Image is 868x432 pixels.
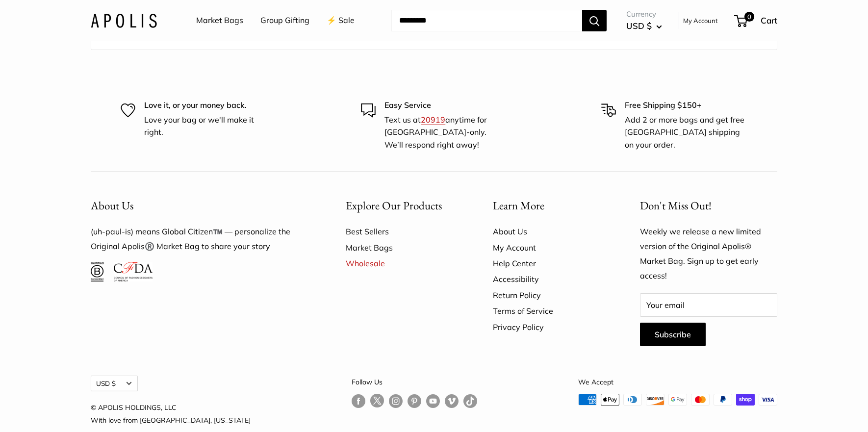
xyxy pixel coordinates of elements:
[735,13,777,28] a: 0 Cart
[370,394,384,411] a: Follow us on Twitter
[144,114,267,139] p: Love your bag or we'll make it right.
[421,115,445,125] a: 20919
[144,99,267,112] p: Love it, or your money back.
[493,319,606,335] a: Privacy Policy
[346,255,459,271] a: Wholesale
[626,21,652,31] span: USD $
[91,225,311,254] p: (uh-paul-is) means Global Citizen™️ — personalize the Original Apolis®️ Market Bag to share your ...
[346,196,459,215] button: Explore Our Products
[493,240,606,255] a: My Account
[493,224,606,239] a: About Us
[91,401,251,427] p: © APOLIS HOLDINGS, LLC With love from [GEOGRAPHIC_DATA], [US_STATE]
[582,10,607,31] button: Search
[196,13,243,28] a: Market Bags
[683,15,718,26] a: My Account
[346,198,442,213] span: Explore Our Products
[640,323,706,346] button: Subscribe
[426,394,440,408] a: Follow us on YouTube
[445,394,459,408] a: Follow us on Vimeo
[493,271,606,287] a: Accessibility
[493,198,544,213] span: Learn More
[640,196,777,215] p: Don't Miss Out!
[578,376,777,388] p: We Accept
[91,13,157,27] img: Apolis
[408,394,421,408] a: Follow us on Pinterest
[114,262,153,281] img: Council of Fashion Designers of America Member
[626,18,662,34] button: USD $
[625,114,747,152] p: Add 2 or more bags and get free [GEOGRAPHIC_DATA] shipping on your order.
[91,262,104,281] img: Certified B Corporation
[391,10,582,31] input: Search...
[260,13,309,28] a: Group Gifting
[91,376,138,391] button: USD $
[389,394,403,408] a: Follow us on Instagram
[91,196,311,215] button: About Us
[493,196,606,215] button: Learn More
[384,99,507,112] p: Easy Service
[463,394,477,408] a: Follow us on Tumblr
[761,15,777,25] span: Cart
[493,287,606,303] a: Return Policy
[640,225,777,283] p: Weekly we release a new limited version of the Original Apolis® Market Bag. Sign up to get early ...
[626,7,662,21] span: Currency
[346,240,459,255] a: Market Bags
[493,255,606,271] a: Help Center
[352,394,365,408] a: Follow us on Facebook
[384,114,507,152] p: Text us at anytime for [GEOGRAPHIC_DATA]-only. We’ll respond right away!
[91,198,133,213] span: About Us
[744,12,754,22] span: 0
[625,99,747,112] p: Free Shipping $150+
[346,224,459,239] a: Best Sellers
[327,13,355,28] a: ⚡️ Sale
[352,376,477,388] p: Follow Us
[493,303,606,319] a: Terms of Service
